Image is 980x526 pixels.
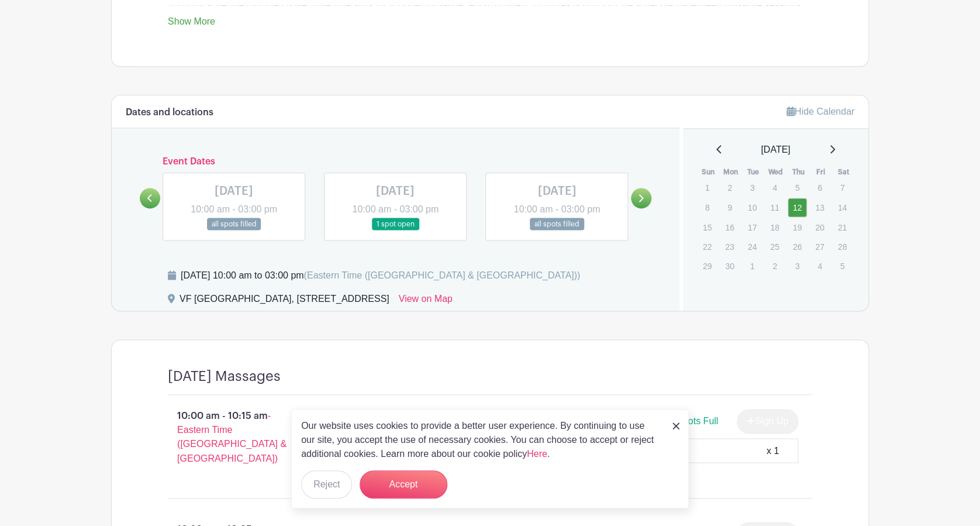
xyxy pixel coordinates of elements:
[672,422,679,429] img: close_button-5f87c8562297e5c2d7936805f587ecaba9071eb48480494691a3f1689db116b3.svg
[720,198,739,216] p: 9
[788,257,807,275] p: 3
[743,238,762,256] p: 24
[399,292,453,311] a: View on Map
[168,16,215,31] a: Show More
[301,419,660,461] p: Our website uses cookies to provide a better user experience. By continuing to use our site, you ...
[698,257,717,275] p: 29
[527,449,547,459] a: Here
[767,444,779,458] div: x 1
[719,166,742,178] th: Mon
[765,178,784,197] p: 4
[743,218,762,236] p: 17
[833,257,852,275] p: 5
[765,238,784,256] p: 25
[743,257,762,275] p: 1
[765,257,784,275] p: 2
[742,166,765,178] th: Tue
[810,238,829,256] p: 27
[303,270,580,280] span: (Eastern Time ([GEOGRAPHIC_DATA] & [GEOGRAPHIC_DATA]))
[720,257,739,275] p: 30
[698,178,717,197] p: 1
[180,292,389,311] div: VF [GEOGRAPHIC_DATA], [STREET_ADDRESS]
[698,238,717,256] p: 22
[181,269,580,283] div: [DATE] 10:00 am to 03:00 pm
[698,198,717,216] p: 8
[149,404,320,470] p: 10:00 am - 10:15 am
[765,198,784,216] p: 11
[833,238,852,256] p: 28
[765,218,784,236] p: 18
[764,166,787,178] th: Wed
[720,238,739,256] p: 23
[833,198,852,216] p: 14
[126,107,213,118] h6: Dates and locations
[810,218,829,236] p: 20
[168,368,281,385] h4: [DATE] Massages
[810,257,829,275] p: 4
[743,198,762,216] p: 10
[788,218,807,236] p: 19
[301,470,352,499] button: Reject
[810,178,829,197] p: 6
[833,218,852,236] p: 21
[809,166,832,178] th: Fri
[833,178,852,197] p: 7
[743,178,762,197] p: 3
[787,166,810,178] th: Thu
[160,156,631,167] h6: Event Dates
[360,470,447,499] button: Accept
[810,198,829,216] p: 13
[788,198,807,217] a: 12
[761,143,790,157] span: [DATE]
[698,218,717,236] p: 15
[832,166,855,178] th: Sat
[720,178,739,197] p: 2
[677,416,718,426] span: Spots Full
[788,178,807,197] p: 5
[788,238,807,256] p: 26
[786,106,854,116] a: Hide Calendar
[697,166,720,178] th: Sun
[720,218,739,236] p: 16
